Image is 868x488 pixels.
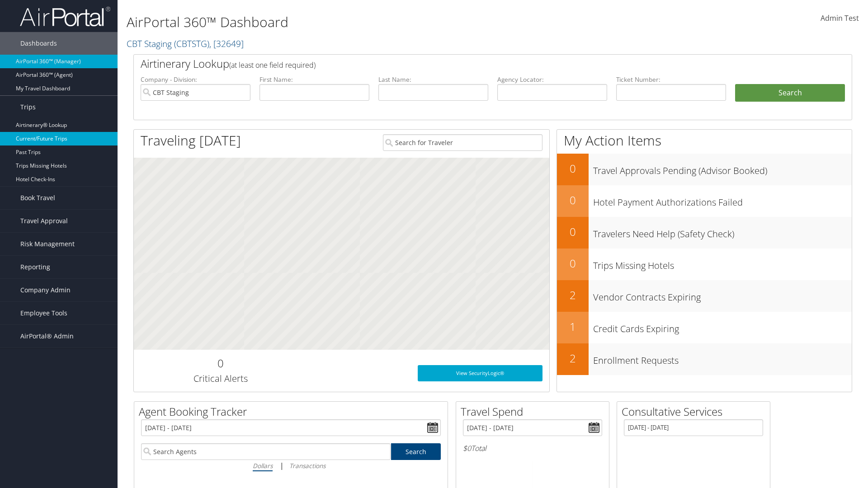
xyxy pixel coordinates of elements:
a: 2Enrollment Requests [557,343,852,375]
span: Employee Tools [20,302,67,324]
a: CBT Staging [127,38,244,50]
label: Last Name: [378,75,488,84]
h2: Travel Spend [461,404,609,419]
a: 0Travelers Need Help (Safety Check) [557,217,852,249]
label: First Name: [259,75,369,84]
h2: 0 [557,161,589,176]
h3: Hotel Payment Authorizations Failed [593,192,852,209]
a: Search [391,443,441,460]
h3: Travelers Need Help (Safety Check) [593,223,852,240]
span: Reporting [20,256,50,278]
h1: AirPortal 360™ Dashboard [127,13,615,32]
h3: Critical Alerts [141,372,300,385]
h2: 0 [557,256,589,271]
span: AirPortal® Admin [20,325,74,347]
label: Ticket Number: [616,75,726,84]
h2: Airtinerary Lookup [141,56,785,71]
input: Search Agents [141,443,391,460]
input: Search for Traveler [383,134,542,151]
span: (at least one field required) [229,60,316,70]
h2: 2 [557,287,589,303]
label: Agency Locator: [497,75,607,84]
i: Transactions [289,461,325,470]
h6: Total [463,443,602,453]
button: Search [735,84,845,102]
h3: Vendor Contracts Expiring [593,286,852,304]
a: 0Travel Approvals Pending (Advisor Booked) [557,154,852,185]
span: Company Admin [20,279,71,301]
span: Trips [20,96,36,118]
h3: Enrollment Requests [593,350,852,367]
a: View SecurityLogic® [418,365,542,381]
i: Dollars [253,461,273,470]
h1: Traveling [DATE] [141,131,241,150]
span: Book Travel [20,187,55,209]
span: Risk Management [20,233,75,255]
span: $0 [463,443,471,453]
span: , [ 32649 ] [209,38,244,50]
span: Travel Approval [20,210,68,232]
h2: Agent Booking Tracker [139,404,448,419]
h2: 1 [557,319,589,334]
span: Admin Test [821,13,859,23]
h3: Trips Missing Hotels [593,255,852,272]
h3: Credit Cards Expiring [593,318,852,335]
div: | [141,460,441,471]
label: Company - Division: [141,75,250,84]
h2: Consultative Services [622,404,770,419]
h3: Travel Approvals Pending (Advisor Booked) [593,160,852,177]
a: 0Hotel Payment Authorizations Failed [557,185,852,217]
span: ( CBTSTG ) [174,38,209,50]
img: airportal-logo.png [20,6,110,27]
h2: 0 [141,356,300,371]
a: 1Credit Cards Expiring [557,312,852,343]
a: 0Trips Missing Hotels [557,249,852,280]
h2: 2 [557,351,589,366]
h2: 0 [557,192,589,208]
a: Admin Test [821,5,859,33]
span: Dashboards [20,32,57,55]
a: 2Vendor Contracts Expiring [557,280,852,312]
h1: My Action Items [557,131,852,150]
h2: 0 [557,224,589,239]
